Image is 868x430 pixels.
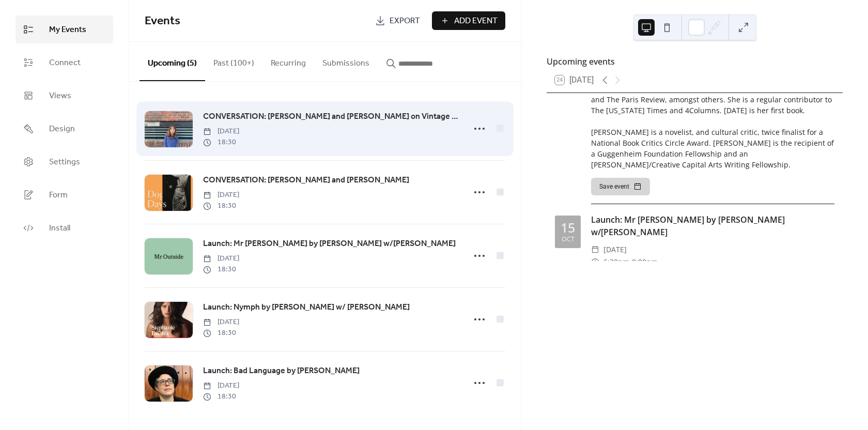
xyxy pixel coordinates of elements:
[49,24,86,36] span: My Events
[205,42,262,80] button: Past (100+)
[629,256,632,268] span: -
[16,115,113,143] a: Design
[632,256,658,268] span: 9:00pm
[203,317,239,328] span: [DATE]
[49,90,71,102] span: Views
[203,253,239,264] span: [DATE]
[203,238,456,250] span: Launch: Mr [PERSON_NAME] by [PERSON_NAME] w/[PERSON_NAME]
[49,222,70,235] span: Install
[16,214,113,242] a: Install
[591,178,650,195] button: Save event
[49,123,75,135] span: Design
[203,237,456,251] a: Launch: Mr [PERSON_NAME] by [PERSON_NAME] w/[PERSON_NAME]
[203,190,239,201] span: [DATE]
[203,391,239,402] span: 18:30
[203,174,409,187] span: CONVERSATION: [PERSON_NAME] and [PERSON_NAME]
[16,181,113,209] a: Form
[203,126,239,137] span: [DATE]
[603,243,627,256] span: [DATE]
[49,156,80,168] span: Settings
[591,214,785,238] a: Launch: Mr [PERSON_NAME] by [PERSON_NAME] w/[PERSON_NAME]
[432,11,505,30] button: Add Event
[367,11,428,30] a: Export
[139,42,205,81] button: Upcoming (5)
[262,42,314,80] button: Recurring
[562,236,575,243] div: Oct
[591,243,599,256] div: ​
[591,256,599,268] div: ​
[145,10,180,33] span: Events
[16,82,113,110] a: Views
[561,221,575,234] div: 15
[547,55,843,68] div: Upcoming events
[203,110,459,124] a: CONVERSATION: [PERSON_NAME] and [PERSON_NAME] on Vintage Classics WEIRD GIRLS
[203,264,239,275] span: 18:30
[16,148,113,176] a: Settings
[49,57,81,69] span: Connect
[16,16,113,43] a: My Events
[603,256,629,268] span: 6:30pm
[314,42,378,80] button: Submissions
[203,365,360,377] span: Launch: Bad Language by [PERSON_NAME]
[390,15,420,27] span: Export
[49,189,68,202] span: Form
[454,15,498,27] span: Add Event
[203,301,410,314] span: Launch: Nymph by [PERSON_NAME] w/ [PERSON_NAME]
[203,111,459,123] span: CONVERSATION: [PERSON_NAME] and [PERSON_NAME] on Vintage Classics WEIRD GIRLS
[203,174,409,187] a: CONVERSATION: [PERSON_NAME] and [PERSON_NAME]
[203,364,360,378] a: Launch: Bad Language by [PERSON_NAME]
[203,380,239,391] span: [DATE]
[203,301,410,314] a: Launch: Nymph by [PERSON_NAME] w/ [PERSON_NAME]
[203,201,239,211] span: 18:30
[16,49,113,76] a: Connect
[203,137,239,148] span: 18:30
[203,328,239,339] span: 18:30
